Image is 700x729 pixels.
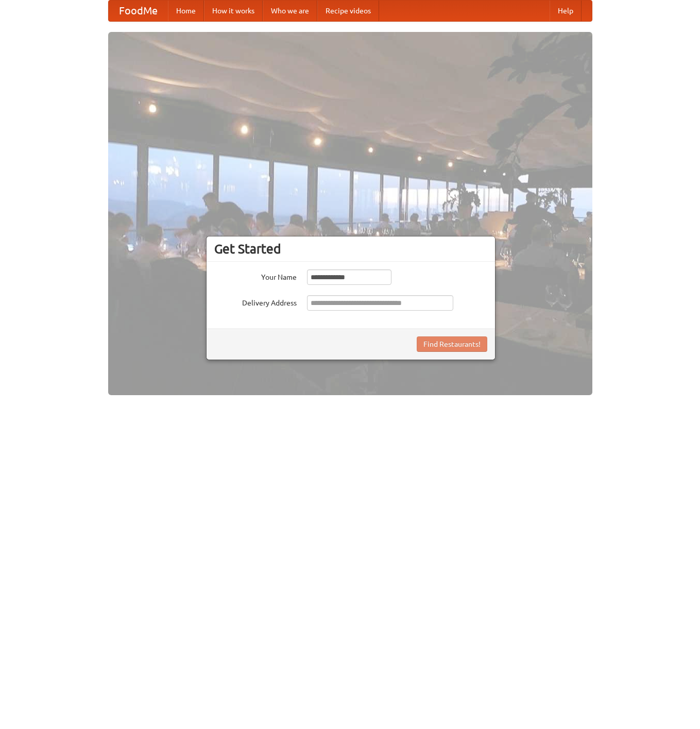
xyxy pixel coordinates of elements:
[109,1,168,21] a: FoodMe
[168,1,204,21] a: Home
[317,1,379,21] a: Recipe videos
[417,336,487,352] button: Find Restaurants!
[204,1,263,21] a: How it works
[214,269,297,282] label: Your Name
[550,1,582,21] a: Help
[214,295,297,308] label: Delivery Address
[214,241,487,257] h3: Get Started
[263,1,317,21] a: Who we are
